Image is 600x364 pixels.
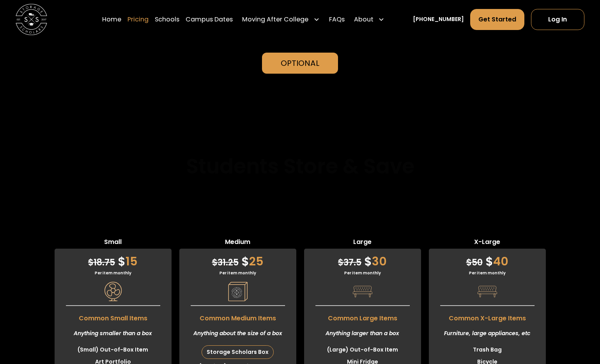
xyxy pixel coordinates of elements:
[179,310,296,323] span: Common Medium Items
[202,346,273,359] div: Storage Scholars Box
[179,270,296,276] div: Per item monthly
[470,9,524,30] a: Get Started
[281,57,319,69] div: Optional
[304,310,421,323] span: Common Large Items
[364,253,372,270] span: $
[179,237,296,249] span: Medium
[103,282,123,301] img: Pricing Category Icon
[429,310,546,323] span: Common X-Large Items
[351,9,388,30] div: About
[55,249,172,270] div: 15
[485,253,493,270] span: $
[228,282,248,301] img: Pricing Category Icon
[304,237,421,249] span: Large
[429,237,546,249] span: X-Large
[304,323,421,344] div: Anything larger than a box
[55,323,172,344] div: Anything smaller than a box
[179,249,296,270] div: 25
[55,237,172,249] span: Small
[304,249,421,270] div: 30
[16,4,47,35] a: home
[354,15,373,24] div: About
[429,249,546,270] div: 40
[429,344,546,356] li: Trash Bag
[466,256,472,269] span: $
[329,9,345,30] a: FAQs
[16,4,47,35] img: Storage Scholars main logo
[179,323,296,344] div: Anything about the size of a box
[155,9,179,30] a: Schools
[55,270,172,276] div: Per item monthly
[413,16,464,24] a: [PHONE_NUMBER]
[304,270,421,276] div: Per item monthly
[212,256,218,269] span: $
[186,154,414,179] h2: Students Store & Save
[338,256,343,269] span: $
[88,256,115,269] span: 18.75
[127,9,149,30] a: Pricing
[55,344,172,356] li: (Small) Out-of-Box Item
[212,256,239,269] span: 31.25
[531,9,584,30] a: Log In
[241,253,249,270] span: $
[242,15,308,24] div: Moving After College
[102,9,121,30] a: Home
[429,270,546,276] div: Per item monthly
[239,9,322,30] div: Moving After College
[186,9,233,30] a: Campus Dates
[478,282,497,301] img: Pricing Category Icon
[338,256,361,269] span: 37.5
[88,256,94,269] span: $
[353,282,372,301] img: Pricing Category Icon
[429,323,546,344] div: Furniture, large appliances, etc
[118,253,126,270] span: $
[55,310,172,323] span: Common Small Items
[304,344,421,356] li: (Large) Out-of-Box Item
[466,256,483,269] span: 50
